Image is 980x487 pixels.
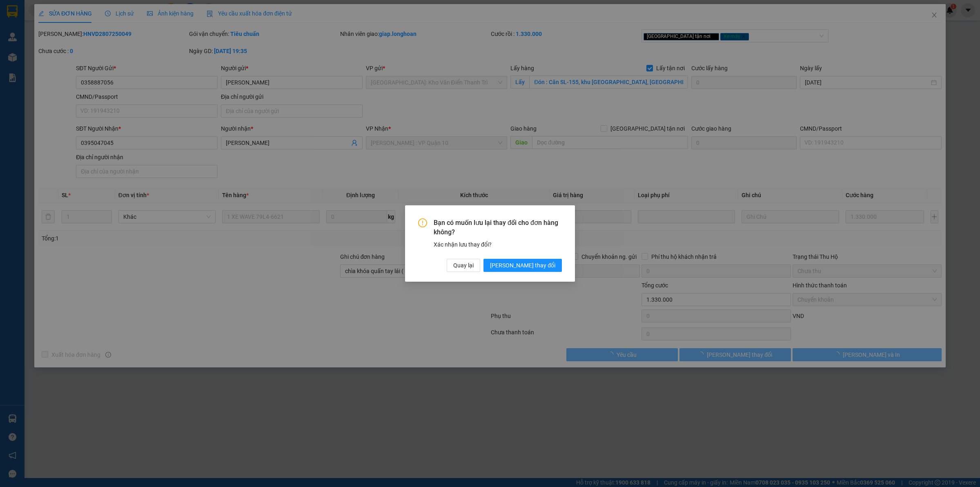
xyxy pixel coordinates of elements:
button: [PERSON_NAME] thay đổi [483,259,562,272]
div: Xác nhận lưu thay đổi? [434,240,562,249]
button: Quay lại [447,259,480,272]
span: [PERSON_NAME] thay đổi [490,261,555,270]
span: exclamation-circle [418,218,427,227]
span: Quay lại [453,261,474,270]
span: Bạn có muốn lưu lại thay đổi cho đơn hàng không? [434,218,562,237]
